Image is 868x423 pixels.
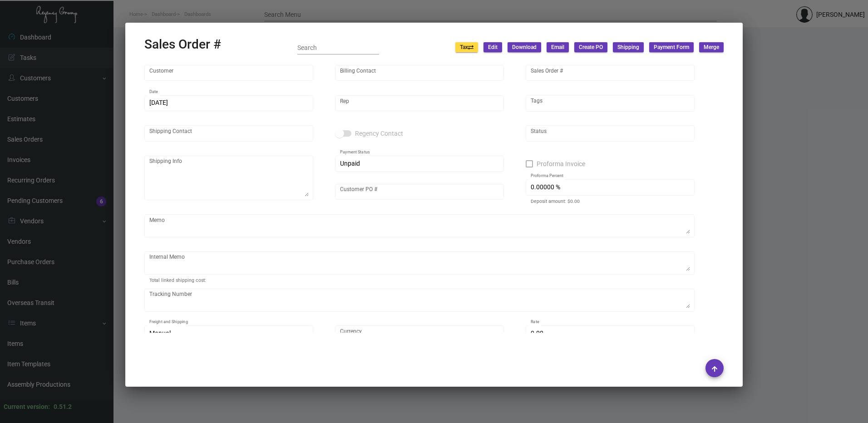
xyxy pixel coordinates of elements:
[340,160,360,167] span: Unpaid
[613,42,644,52] button: Shipping
[551,44,564,51] span: Email
[654,44,689,51] span: Payment Form
[508,42,541,52] button: Download
[483,42,502,52] button: Edit
[488,44,498,51] span: Edit
[704,44,719,51] span: Merge
[355,128,403,139] span: Regency Contact
[649,42,694,52] button: Payment Form
[579,44,603,51] span: Create PO
[699,42,724,52] button: Merge
[4,402,50,412] div: Current version:
[144,37,221,52] h2: Sales Order #
[460,44,473,51] span: Tax
[537,158,585,169] span: Proforma Invoice
[547,42,569,52] button: Email
[617,44,639,51] span: Shipping
[531,199,580,204] mat-hint: Deposit amount: $0.00
[512,44,537,51] span: Download
[455,42,478,52] button: Tax
[54,402,72,412] div: 0.51.2
[574,42,607,52] button: Create PO
[149,278,206,283] mat-hint: Total linked shipping cost:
